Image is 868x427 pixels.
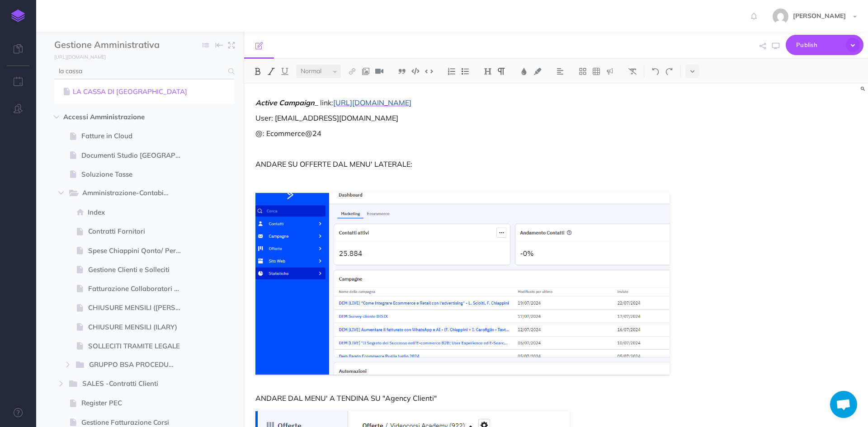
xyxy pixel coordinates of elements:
[54,38,160,52] input: Documentation Name
[81,169,189,180] span: Soluzione Tasse
[88,207,189,218] span: Index
[411,68,420,75] img: Code block button
[606,68,614,75] img: Callout dropdown menu button
[255,393,670,404] p: ANDARE DAL MENU' A TENDINA SU "Agency Clienti"
[88,264,189,275] span: Gestione Clienti e Solleciti
[61,86,228,97] a: LA CASSA DI [GEOGRAPHIC_DATA]
[255,98,315,107] em: Active Campaign
[255,113,670,123] p: User: [EMAIL_ADDRESS][DOMAIN_NAME]
[398,68,406,75] img: Blockquote button
[796,38,841,52] span: Publish
[665,68,673,75] img: Redo
[267,68,275,75] img: Italic button
[254,68,262,75] img: Bold button
[333,98,411,107] a: [URL][DOMAIN_NAME]
[651,68,660,75] img: Undo
[255,159,670,169] p: ANDARE SU OFFERTE DAL MENU' LATERALE:
[461,68,469,75] img: Unordered list button
[484,68,492,75] img: Headings dropdown button
[786,35,863,55] button: Publish
[255,128,670,139] p: @: Ecommerce@24
[88,322,189,333] span: CHIUSURE MENSILI (ILARY)
[255,97,670,108] p: _ link:
[81,131,189,141] span: Fatture in Cloud
[81,398,189,408] span: Register PEC
[88,245,189,256] span: Spese Chiappini Qonto/ Personali
[81,150,189,161] span: Documenti Studio [GEOGRAPHIC_DATA]
[348,68,356,75] img: Link button
[788,12,850,20] span: [PERSON_NAME]
[88,226,189,237] span: Contratti Fornitori
[830,391,857,418] div: Aprire la chat
[88,283,189,294] span: Fatturazione Collaboratori ECS
[533,68,542,75] img: Text background color button
[773,9,788,24] img: 773ddf364f97774a49de44848d81cdba.jpg
[88,341,189,352] span: SOLLECITI TRAMITE LEGALE
[425,68,433,75] img: Inline code button
[375,68,383,75] img: Add video button
[592,68,600,75] img: Create table button
[89,359,181,371] span: GRUPPO BSA PROCEDURA
[497,68,505,75] img: Paragraph button
[281,68,289,75] img: Underline button
[88,302,189,313] span: CHIUSURE MENSILI ([PERSON_NAME])
[82,378,176,390] span: SALES -Contratti Clienti
[628,68,637,75] img: Clear styles button
[556,68,564,75] img: Alignment dropdown menu button
[520,68,528,75] img: Text color button
[362,68,370,75] img: Add image button
[448,68,456,75] img: Ordered list button
[11,9,25,22] img: logo-mark.svg
[255,193,670,375] img: 5P7vjxGuh2vHmtDFaLmD.png
[82,188,177,199] span: Amministrazione-Contabilità
[63,112,178,122] span: Accessi Amministrazione
[36,52,115,61] a: [URL][DOMAIN_NAME]
[54,54,106,60] small: [URL][DOMAIN_NAME]
[54,63,223,80] input: Search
